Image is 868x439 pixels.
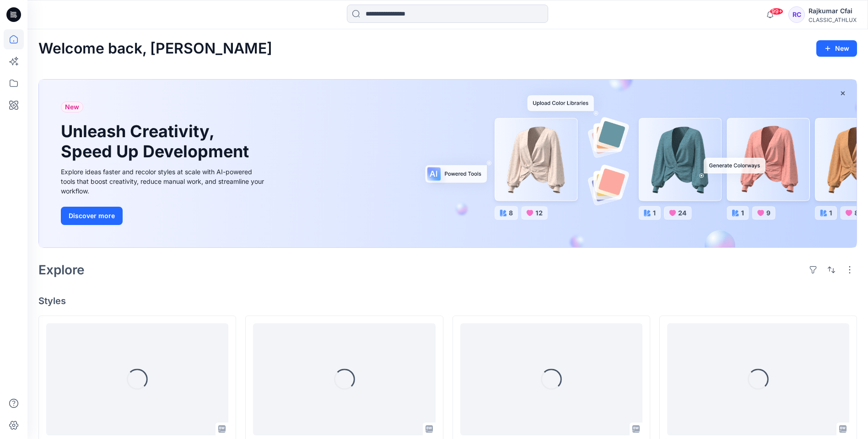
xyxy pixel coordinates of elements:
[61,167,267,196] div: Explore ideas faster and recolor styles at scale with AI-powered tools that boost creativity, red...
[770,8,783,15] span: 99+
[38,262,85,277] h2: Explore
[61,207,267,225] a: Discover more
[788,6,805,23] div: RC
[816,40,857,57] button: New
[38,40,272,57] h2: Welcome back, [PERSON_NAME]
[65,102,79,112] span: New
[61,207,123,225] button: Discover more
[809,16,857,23] div: CLASSIC_ATHLUX
[38,295,857,306] h4: Styles
[61,122,253,161] h1: Unleash Creativity, Speed Up Development
[809,5,857,16] div: Rajkumar Cfai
